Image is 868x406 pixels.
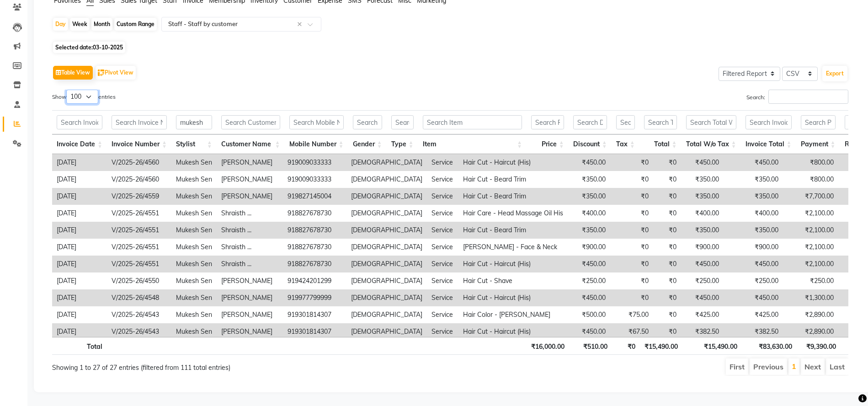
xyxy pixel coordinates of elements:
[52,323,107,340] td: [DATE]
[171,188,217,205] td: Mukesh Sen
[610,239,653,256] td: ₹0
[783,154,838,171] td: ₹800.00
[458,205,568,222] td: Hair Care - Head Massage Oil His
[639,134,682,154] th: Total: activate to sort column ascending
[653,289,681,306] td: ₹0
[52,289,107,306] td: [DATE]
[427,306,458,323] td: Service
[783,323,838,340] td: ₹2,890.00
[52,90,116,104] label: Show entries
[610,154,653,171] td: ₹0
[348,134,387,154] th: Gender: activate to sort column ascending
[387,134,418,154] th: Type: activate to sort column ascending
[724,205,783,222] td: ₹400.00
[573,115,607,129] input: Search Discount
[427,154,458,171] td: Service
[783,171,838,188] td: ₹800.00
[70,18,90,31] div: Week
[346,222,427,239] td: [DEMOGRAPHIC_DATA]
[568,188,610,205] td: ₹350.00
[283,154,346,171] td: 919009033333
[610,205,653,222] td: ₹0
[171,323,217,340] td: Mukesh Sen
[682,134,741,154] th: Total W/o Tax: activate to sort column ascending
[681,188,724,205] td: ₹350.00
[171,134,217,154] th: Stylist: activate to sort column ascending
[346,256,427,272] td: [DEMOGRAPHIC_DATA]
[741,134,796,154] th: Invoice Total: activate to sort column ascending
[217,239,283,256] td: Shraisth ...
[171,256,217,272] td: Mukesh Sen
[653,171,681,188] td: ₹0
[107,154,171,171] td: V/2025-26/4560
[531,115,564,129] input: Search Price
[653,205,681,222] td: ₹0
[610,256,653,272] td: ₹0
[53,42,125,53] span: Selected date:
[783,239,838,256] td: ₹2,100.00
[107,188,171,205] td: V/2025-26/4559
[283,171,346,188] td: 919009033333
[568,205,610,222] td: ₹400.00
[724,222,783,239] td: ₹350.00
[653,188,681,205] td: ₹0
[746,90,848,104] label: Search:
[283,289,346,306] td: 919977799999
[616,115,635,129] input: Search Tax
[423,115,522,129] input: Search Item
[681,306,724,323] td: ₹425.00
[458,306,568,323] td: Hair Color - [PERSON_NAME]
[346,323,427,340] td: [DEMOGRAPHIC_DATA]
[746,115,792,129] input: Search Invoice Total
[346,272,427,289] td: [DEMOGRAPHIC_DATA]
[52,272,107,289] td: [DATE]
[724,188,783,205] td: ₹350.00
[52,154,107,171] td: [DATE]
[427,239,458,256] td: Service
[107,306,171,323] td: V/2025-26/4543
[283,306,346,323] td: 919301814307
[171,205,217,222] td: Mukesh Sen
[217,134,285,154] th: Customer Name: activate to sort column ascending
[171,289,217,306] td: Mukesh Sen
[640,337,682,355] th: ₹15,490.00
[217,289,283,306] td: [PERSON_NAME]
[796,134,840,154] th: Payment: activate to sort column ascending
[427,323,458,340] td: Service
[568,239,610,256] td: ₹900.00
[52,239,107,256] td: [DATE]
[724,272,783,289] td: ₹250.00
[66,90,98,104] select: Showentries
[783,306,838,323] td: ₹2,890.00
[283,205,346,222] td: 918827678730
[568,256,610,272] td: ₹450.00
[52,256,107,272] td: [DATE]
[107,289,171,306] td: V/2025-26/4548
[217,256,283,272] td: Shraisth ...
[724,306,783,323] td: ₹425.00
[783,256,838,272] td: ₹2,100.00
[289,115,344,129] input: Search Mobile Number
[742,337,797,355] th: ₹83,630.00
[644,115,677,129] input: Search Total
[569,134,612,154] th: Discount: activate to sort column ascending
[346,171,427,188] td: [DEMOGRAPHIC_DATA]
[724,323,783,340] td: ₹382.50
[458,222,568,239] td: Hair Cut - Beard Trim
[724,171,783,188] td: ₹350.00
[427,222,458,239] td: Service
[112,115,167,129] input: Search Invoice Number
[53,66,93,80] button: Table View
[610,188,653,205] td: ₹0
[681,171,724,188] td: ₹350.00
[724,239,783,256] td: ₹900.00
[783,272,838,289] td: ₹250.00
[792,362,796,371] a: 1
[427,272,458,289] td: Service
[568,289,610,306] td: ₹450.00
[217,306,283,323] td: [PERSON_NAME]
[568,323,610,340] td: ₹450.00
[568,222,610,239] td: ₹350.00
[527,134,569,154] th: Price: activate to sort column ascending
[822,66,847,81] button: Export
